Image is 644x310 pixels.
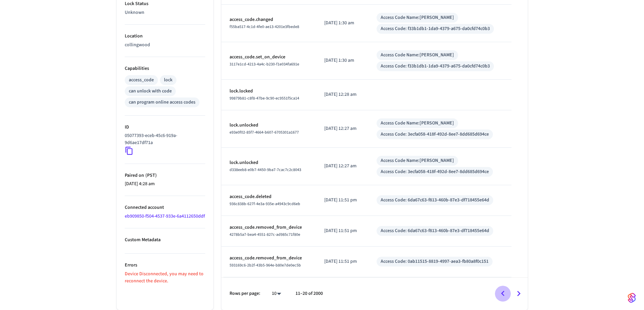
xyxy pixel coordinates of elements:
[129,77,154,84] div: access_code
[230,16,308,23] p: access_code.changed
[495,286,511,302] button: Go to previous page
[230,201,300,207] span: 936c838b-627f-4e3a-935e-a4943c9cd6eb
[125,132,202,146] p: 05077393-eceb-45c6-919a-9d6ae17df71a
[125,172,205,179] p: Paired on
[295,290,323,297] p: 11–20 of 2000
[230,193,308,200] p: access_code.deleted
[125,204,205,211] p: Connected account
[381,131,489,138] div: Access Code: 3ecfa058-418f-492d-8ee7-8dd685d694ce
[381,258,488,265] div: Access Code: 0ab11515-8819-4997-aea3-fb80a8f0c151
[125,271,205,285] p: Device Disconnected, you may need to reconnect the device.
[381,120,454,127] div: Access Code Name: [PERSON_NAME]
[230,255,308,262] p: access_code.removed_from_device
[381,63,490,70] div: Access Code: f33b1db1-1da9-4379-a675-da0cfd74c0b3
[230,95,299,101] span: 99879b81-c8f8-47be-9c90-ec9551f5ca14
[324,91,360,98] p: [DATE] 12:28 am
[125,213,205,220] a: eb909850-f504-4537-933e-6a4112650ddf
[628,292,636,303] img: SeamLogoGradient.69752ec5.svg
[144,172,157,179] span: ( PST )
[324,227,360,234] p: [DATE] 11:51 pm
[381,25,490,32] div: Access Code: f33b1db1-1da9-4379-a675-da0cfd74c0b3
[230,61,299,67] span: 3117e1cd-4213-4a4c-b230-f1e034fa691e
[381,227,489,234] div: Access Code: 6da67c63-f813-460b-87e3-df718455e64d
[381,14,454,21] div: Access Code Name: [PERSON_NAME]
[125,65,205,72] p: Capabilities
[324,258,360,265] p: [DATE] 11:51 pm
[230,24,299,30] span: f55ba517-4c1d-4fe0-ae13-4201e3fbede8
[230,122,308,129] p: lock.unlocked
[164,77,172,84] div: lock
[125,9,205,16] p: Unknown
[324,57,360,64] p: [DATE] 1:30 am
[230,290,260,297] p: Rows per page:
[230,167,301,173] span: d338eeb8-e0b7-4450-9ba7-7cac7c2c8043
[324,125,360,132] p: [DATE] 12:27 am
[230,159,308,166] p: lock.unlocked
[230,224,308,231] p: access_code.removed_from_device
[324,20,360,27] p: [DATE] 1:30 am
[125,124,205,131] p: ID
[381,197,489,204] div: Access Code: 6da67c63-f813-460b-87e3-df718455e64d
[381,168,489,175] div: Access Code: 3ecfa058-418f-492d-8ee7-8dd685d694ce
[268,289,285,299] div: 10
[230,262,301,268] span: 593169c6-2b2f-43b5-964e-b80e7de0ec5b
[125,41,205,49] p: collingwood
[324,163,360,170] p: [DATE] 12:27 am
[324,197,360,204] p: [DATE] 11:51 pm
[129,99,195,106] div: can program online access codes
[230,130,299,135] span: e93e0f02-85f7-4664-b607-6705301a1677
[125,33,205,40] p: Location
[230,232,300,237] span: 4278b5a7-bea4-4551-827c-ad985c71f80e
[125,180,205,188] p: [DATE] 4:28 am
[230,54,308,61] p: access_code.set_on_device
[381,52,454,59] div: Access Code Name: [PERSON_NAME]
[125,236,205,244] p: Custom Metadata
[511,286,527,302] button: Go to next page
[129,88,172,95] div: can unlock with code
[125,262,205,269] p: Errors
[381,157,454,164] div: Access Code Name: [PERSON_NAME]
[125,0,205,7] p: Lock Status
[230,88,308,95] p: lock.locked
